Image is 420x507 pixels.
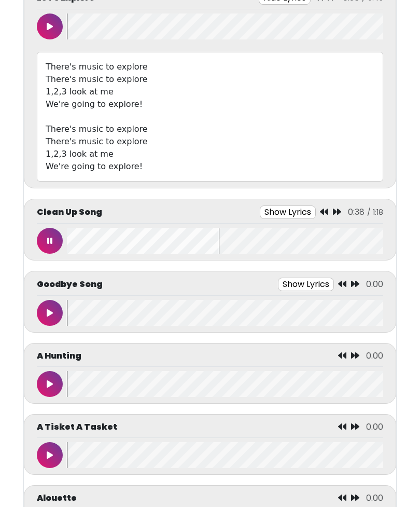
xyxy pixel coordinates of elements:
span: / 1:18 [367,207,383,217]
button: Show Lyrics [278,278,334,291]
p: Goodbye Song [37,278,103,291]
span: 0.00 [366,421,383,433]
p: Clean Up Song [37,206,102,218]
span: 0.00 [366,278,383,290]
p: A Tisket A Tasket [37,421,117,433]
p: Alouette [37,492,77,504]
span: 0.00 [366,492,383,504]
span: 0.00 [366,350,383,362]
button: Show Lyrics [260,205,316,219]
span: 0:38 [348,206,365,218]
div: There's music to explore There's music to explore 1,2,3 look at me We're going to explore! There'... [37,52,383,182]
p: A Hunting [37,350,81,362]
